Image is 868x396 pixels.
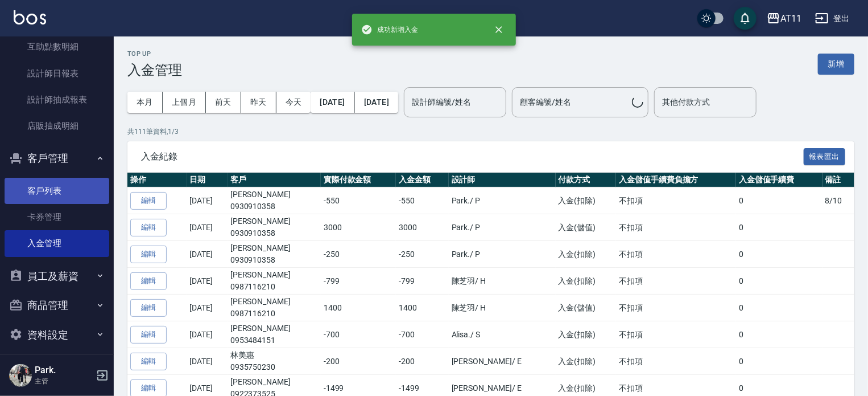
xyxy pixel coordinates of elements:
[556,214,617,241] td: 入金(儲值)
[230,227,318,239] p: 0930910358
[449,295,556,321] td: 陳芝羽 / H
[616,173,736,187] th: 入金儲值手續費負擔方
[228,187,321,214] td: [PERSON_NAME]
[5,60,109,87] a: 設計師日報表
[321,295,396,321] td: 1400
[736,321,822,348] td: 0
[230,334,318,346] p: 0953484151
[130,246,167,263] button: 編輯
[228,241,321,268] td: [PERSON_NAME]
[396,214,449,241] td: 3000
[130,326,167,344] button: 編輯
[230,361,318,373] p: 0935750230
[396,241,449,268] td: -250
[321,173,396,187] th: 實際付款金額
[228,321,321,348] td: [PERSON_NAME]
[736,173,822,187] th: 入金儲值手續費
[449,268,556,295] td: 陳芝羽 / H
[822,173,854,187] th: 備註
[127,173,187,187] th: 操作
[396,321,449,348] td: -700
[449,187,556,214] td: Park. / P
[5,230,109,256] a: 入金管理
[228,295,321,321] td: [PERSON_NAME]
[556,173,617,187] th: 付款方式
[396,348,449,375] td: -200
[35,376,93,386] p: 主管
[556,268,617,295] td: 入金(扣除)
[449,348,556,375] td: [PERSON_NAME] / E
[187,295,227,321] td: [DATE]
[228,173,321,187] th: 客戶
[396,295,449,321] td: 1400
[780,11,801,26] div: AT11
[556,187,617,214] td: 入金(扣除)
[818,54,854,75] button: 新增
[321,321,396,348] td: -700
[361,24,418,35] span: 成功新增入金
[811,8,854,29] button: 登出
[822,187,854,214] td: 8/10
[486,17,511,42] button: close
[355,92,398,113] button: [DATE]
[616,295,736,321] td: 不扣項
[230,281,318,293] p: 0987116210
[5,113,109,139] a: 店販抽成明細
[127,62,182,78] h3: 入金管理
[187,348,227,375] td: [DATE]
[616,348,736,375] td: 不扣項
[556,295,617,321] td: 入金(儲值)
[616,241,736,268] td: 不扣項
[130,219,167,236] button: 編輯
[736,295,822,321] td: 0
[5,87,109,113] a: 設計師抽成報表
[141,151,804,162] span: 入金紀錄
[163,92,206,113] button: 上個月
[187,321,227,348] td: [DATE]
[5,144,109,173] button: 客戶管理
[130,272,167,290] button: 編輯
[396,173,449,187] th: 入金金額
[5,291,109,320] button: 商品管理
[187,241,227,268] td: [DATE]
[321,348,396,375] td: -200
[241,92,276,113] button: 昨天
[14,10,46,25] img: Logo
[127,50,182,58] h2: Top Up
[736,348,822,375] td: 0
[130,192,167,210] button: 編輯
[449,241,556,268] td: Park. / P
[187,173,227,187] th: 日期
[616,187,736,214] td: 不扣項
[187,187,227,214] td: [DATE]
[35,365,93,376] h5: Park.
[736,187,822,214] td: 0
[187,268,227,295] td: [DATE]
[276,92,311,113] button: 今天
[449,173,556,187] th: 設計師
[130,353,167,370] button: 編輯
[9,364,32,387] img: Person
[616,214,736,241] td: 不扣項
[230,308,318,320] p: 0987116210
[736,241,822,268] td: 0
[5,320,109,350] button: 資料設定
[736,214,822,241] td: 0
[228,348,321,375] td: 林美惠
[449,214,556,241] td: Park. / P
[5,34,109,60] a: 互助點數明細
[5,178,109,204] a: 客戶列表
[396,268,449,295] td: -799
[804,148,846,166] button: 報表匯出
[449,321,556,348] td: Alisa. / S
[230,201,318,213] p: 0930910358
[321,268,396,295] td: -799
[311,92,354,113] button: [DATE]
[616,321,736,348] td: 不扣項
[804,150,846,161] a: 報表匯出
[734,7,757,30] button: save
[616,268,736,295] td: 不扣項
[127,92,163,113] button: 本月
[556,348,617,375] td: 入金(扣除)
[556,321,617,348] td: 入金(扣除)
